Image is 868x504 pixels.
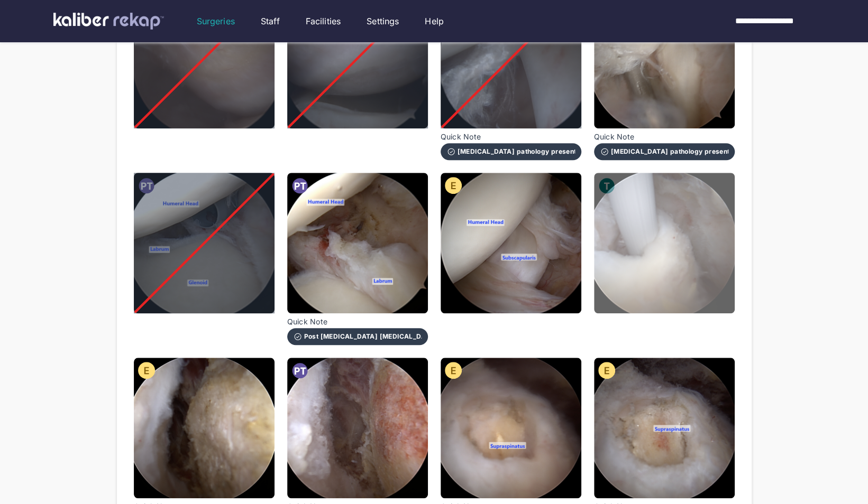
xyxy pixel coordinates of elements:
div: [MEDICAL_DATA] pathology present [600,147,728,156]
img: check-circle-outline-white.611b8afe.svg [447,147,455,156]
span: Quick Note [287,318,428,326]
img: post-treatment-icon.f6304ef6.svg [291,362,308,379]
a: Settings [367,15,399,27]
a: Facilities [306,15,341,27]
img: check-circle-outline-white.611b8afe.svg [600,147,609,156]
img: kaliber labs logo [53,13,164,30]
span: Quick Note [441,133,581,141]
img: evaluation-icon.135c065c.svg [138,362,155,379]
img: evaluation-icon.135c065c.svg [598,362,615,379]
img: evaluation-icon.135c065c.svg [445,362,462,379]
img: check-circle-outline-white.611b8afe.svg [294,332,302,341]
img: AdamsSr_Douglas_69318_ShoulderArthroscopy_2025-09-16-084242_Dr.LyndonGross__Still_012.jpg [594,173,735,313]
a: Surgeries [197,15,235,27]
span: Quick Note [594,133,735,141]
img: AdamsSr_Douglas_69318_ShoulderArthroscopy_2025-09-16-084242_Dr.LyndonGross__Still_014.jpg [287,358,428,498]
img: AdamsSr_Douglas_69318_ShoulderArthroscopy_2025-09-16-084242_Dr.LyndonGross__Still_016.jpg [594,358,735,498]
img: AdamsSr_Douglas_69318_ShoulderArthroscopy_2025-09-16-084242_Dr.LyndonGross__Still_011.jpg [441,173,581,313]
img: post-treatment-icon.f6304ef6.svg [291,177,308,194]
div: Post [MEDICAL_DATA] [MEDICAL_DATA] [294,332,422,341]
div: [MEDICAL_DATA] pathology present [447,147,575,156]
a: Help [425,15,444,27]
img: AdamsSr_Douglas_69318_ShoulderArthroscopy_2025-09-16-084242_Dr.LyndonGross__Still_015.jpg [441,358,581,498]
img: AdamsSr_Douglas_69318_ShoulderArthroscopy_2025-09-16-084242_Dr.LyndonGross__Still_010.jpg [287,173,428,313]
img: AdamsSr_Douglas_69318_ShoulderArthroscopy_2025-09-16-084242_Dr.LyndonGross__Still_013.jpg [134,358,275,498]
a: Staff [261,15,280,27]
img: evaluation-icon.135c065c.svg [445,177,462,194]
